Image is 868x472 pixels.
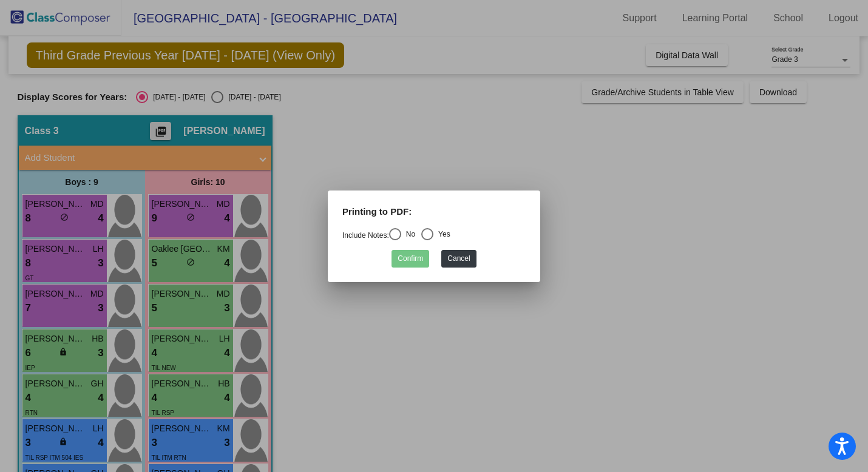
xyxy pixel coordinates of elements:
[342,231,450,239] mat-radio-group: Select an option
[342,231,389,239] a: Include Notes:
[401,228,415,239] div: No
[342,205,412,219] label: Printing to PDF:
[392,249,429,267] button: Confirm
[433,228,450,239] div: Yes
[441,249,476,267] button: Cancel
